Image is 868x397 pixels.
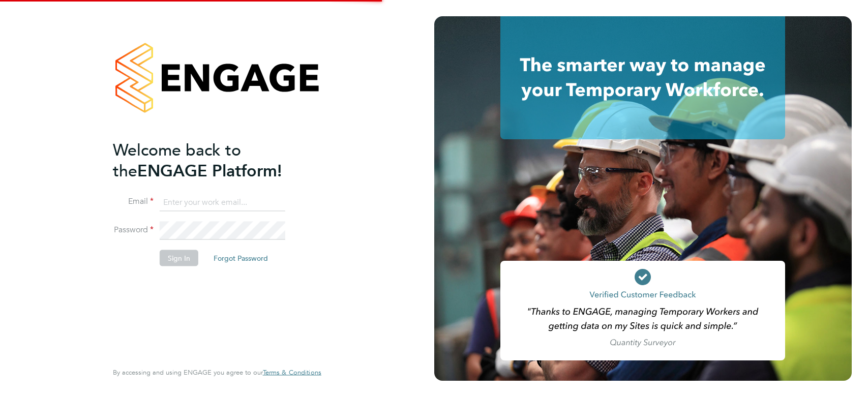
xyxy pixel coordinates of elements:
[160,193,285,211] input: Enter your work email...
[113,196,154,207] label: Email
[263,369,321,377] a: Terms & Conditions
[263,368,321,377] span: Terms & Conditions
[205,250,276,266] button: Forgot Password
[160,250,198,266] button: Sign In
[113,368,321,377] span: By accessing and using ENGAGE you agree to our
[113,140,241,180] span: Welcome back to the
[113,139,311,181] h2: ENGAGE Platform!
[113,225,154,235] label: Password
